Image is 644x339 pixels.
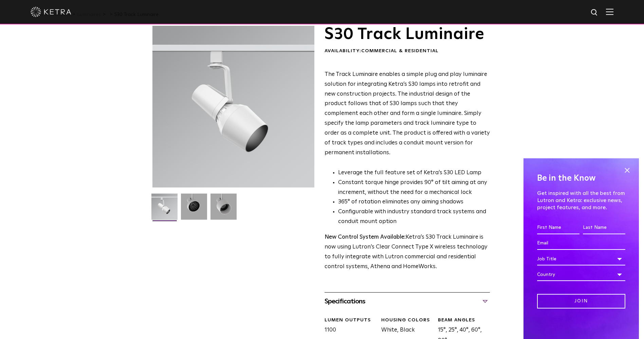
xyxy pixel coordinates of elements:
[438,317,490,324] div: BEAM ANGLES
[325,233,490,272] p: Ketra’s S30 Track Luminaire is now using Lutron’s Clear Connect Type X wireless technology to ful...
[606,8,613,15] img: Hamburger%20Nav.svg
[537,172,625,185] h4: Be in the Know
[338,168,490,178] li: Leverage the full feature set of Ketra’s S30 LED Lamp
[590,8,599,17] img: search icon
[31,7,71,17] img: ketra-logo-2019-white
[583,221,625,234] input: Last Name
[325,48,490,55] div: Availability:
[338,178,490,198] li: Constant torque hinge provides 90° of tilt aiming at any increment, without the need for a mechan...
[537,253,625,265] div: Job Title
[325,26,490,43] h1: S30 Track Luminaire
[537,294,625,308] input: Join
[338,197,490,207] li: 365° of rotation eliminates any aiming shadows
[537,221,579,234] input: First Name
[325,234,406,240] strong: New Control System Available:
[151,194,178,225] img: S30-Track-Luminaire-2021-Web-Square
[361,48,439,53] span: Commercial & Residential
[537,237,625,250] input: Email
[537,190,625,211] p: Get inspired with all the best from Lutron and Ketra: exclusive news, project features, and more.
[325,296,490,307] div: Specifications
[338,207,490,227] li: Configurable with industry standard track systems and conduit mount option
[537,268,625,281] div: Country
[381,317,433,324] div: HOUSING COLORS
[181,194,207,225] img: 3b1b0dc7630e9da69e6b
[325,317,376,324] div: LUMEN OUTPUTS
[325,72,490,156] span: The Track Luminaire enables a simple plug and play luminaire solution for integrating Ketra’s S30...
[210,194,237,225] img: 9e3d97bd0cf938513d6e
